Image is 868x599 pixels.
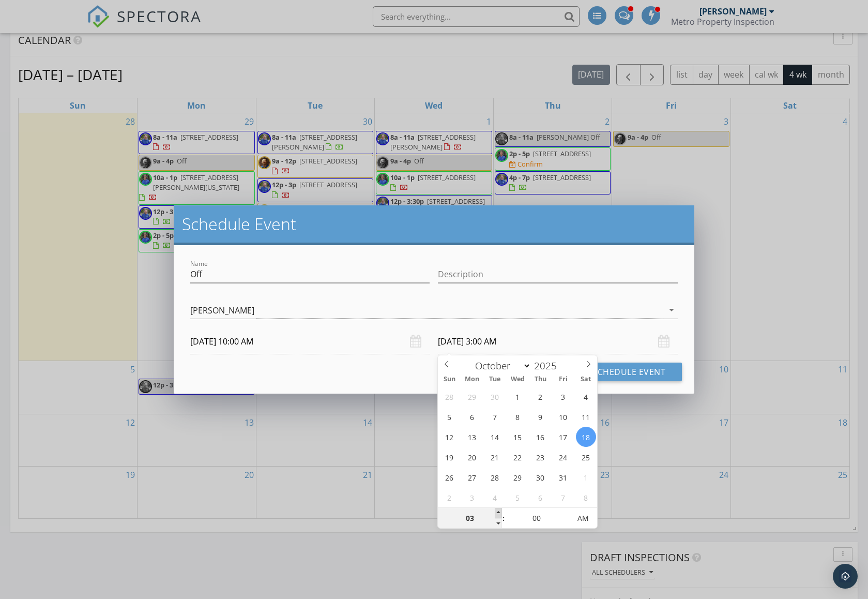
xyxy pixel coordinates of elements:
[485,427,505,447] span: October 14, 2025
[462,386,482,407] span: September 29, 2025
[531,359,565,372] input: Year
[530,427,551,447] span: October 16, 2025
[574,376,597,383] span: Sat
[485,467,505,487] span: October 28, 2025
[506,376,529,383] span: Wed
[576,407,596,427] span: October 11, 2025
[576,363,682,381] button: Schedule Event
[508,487,528,507] span: November 5, 2025
[462,427,482,447] span: October 13, 2025
[530,407,551,427] span: October 9, 2025
[553,487,573,507] span: November 7, 2025
[190,329,430,354] input: Select date
[569,508,597,529] span: Click to toggle
[576,487,596,507] span: November 8, 2025
[508,447,528,467] span: October 22, 2025
[508,386,528,407] span: October 1, 2025
[553,386,573,407] span: October 3, 2025
[576,386,596,407] span: October 4, 2025
[508,427,528,447] span: October 15, 2025
[530,467,551,487] span: October 30, 2025
[461,376,483,383] span: Mon
[576,467,596,487] span: November 1, 2025
[462,487,482,507] span: November 3, 2025
[530,447,551,467] span: October 23, 2025
[576,427,596,447] span: October 18, 2025
[553,407,573,427] span: October 10, 2025
[483,376,506,383] span: Tue
[553,427,573,447] span: October 17, 2025
[439,447,460,467] span: October 19, 2025
[833,564,858,589] div: Open Intercom Messenger
[439,487,460,507] span: November 2, 2025
[182,214,686,234] h2: Schedule Event
[462,467,482,487] span: October 27, 2025
[553,467,573,487] span: October 31, 2025
[508,407,528,427] span: October 8, 2025
[439,407,460,427] span: October 5, 2025
[553,447,573,467] span: October 24, 2025
[438,329,678,354] input: Select date
[462,447,482,467] span: October 20, 2025
[530,487,551,507] span: November 6, 2025
[508,467,528,487] span: October 29, 2025
[502,508,505,529] span: :
[529,376,552,383] span: Thu
[485,487,505,507] span: November 4, 2025
[552,376,574,383] span: Fri
[439,427,460,447] span: October 12, 2025
[439,467,460,487] span: October 26, 2025
[485,386,505,407] span: September 30, 2025
[576,447,596,467] span: October 25, 2025
[462,407,482,427] span: October 6, 2025
[665,304,678,316] i: arrow_drop_down
[530,386,551,407] span: October 2, 2025
[190,306,254,315] div: [PERSON_NAME]
[485,407,505,427] span: October 7, 2025
[438,376,461,383] span: Sun
[439,386,460,407] span: September 28, 2025
[485,447,505,467] span: October 21, 2025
